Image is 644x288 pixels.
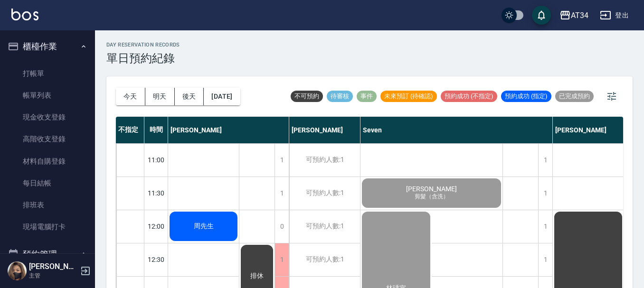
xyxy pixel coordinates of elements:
div: Seven [360,117,553,143]
a: 打帳單 [4,63,91,84]
div: 可預約人數:1 [289,243,360,276]
button: [DATE] [204,88,240,105]
span: 待審核 [327,92,353,101]
h5: [PERSON_NAME] [29,262,77,271]
div: 可預約人數:1 [289,177,360,210]
h2: day Reservation records [106,42,180,48]
div: 1 [538,144,552,177]
div: 1 [275,243,289,276]
div: 0 [275,210,289,243]
a: 帳單列表 [4,84,91,106]
button: 今天 [116,88,145,105]
div: 1 [538,177,552,210]
div: 1 [538,243,552,276]
button: 後天 [175,88,204,105]
span: 已完成預約 [555,92,594,101]
img: Person [8,261,27,280]
button: 櫃檯作業 [4,34,91,59]
button: 明天 [145,88,175,105]
img: Logo [11,9,38,20]
div: 可預約人數:1 [289,144,360,177]
a: 現場電腦打卡 [4,216,91,238]
div: 1 [275,177,289,210]
a: 現金收支登錄 [4,106,91,128]
span: [PERSON_NAME] [404,185,459,193]
div: 11:30 [144,177,168,210]
button: AT34 [556,6,592,25]
span: 周先生 [192,222,216,231]
button: 登出 [596,7,633,24]
span: 剪髮（含洗） [413,193,451,201]
span: 未來預訂 (待確認) [380,92,437,101]
div: 1 [275,144,289,177]
p: 主管 [29,271,77,280]
div: [PERSON_NAME] [168,117,289,143]
a: 高階收支登錄 [4,128,91,150]
a: 排班表 [4,194,91,216]
div: 可預約人數:1 [289,210,360,243]
div: 時間 [144,117,168,143]
h3: 單日預約紀錄 [106,52,180,65]
div: 1 [538,210,552,243]
button: save [532,6,551,25]
div: [PERSON_NAME] [553,117,638,143]
div: 11:00 [144,143,168,177]
span: 預約成功 (不指定) [441,92,497,101]
div: [PERSON_NAME] [289,117,360,143]
span: 排休 [248,272,265,280]
div: 12:00 [144,210,168,243]
div: 12:30 [144,243,168,276]
span: 預約成功 (指定) [501,92,551,101]
a: 每日結帳 [4,172,91,194]
button: 預約管理 [4,242,91,267]
div: 不指定 [116,117,144,143]
a: 材料自購登錄 [4,150,91,172]
span: 事件 [357,92,377,101]
div: AT34 [571,9,588,21]
span: 不可預約 [291,92,323,101]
